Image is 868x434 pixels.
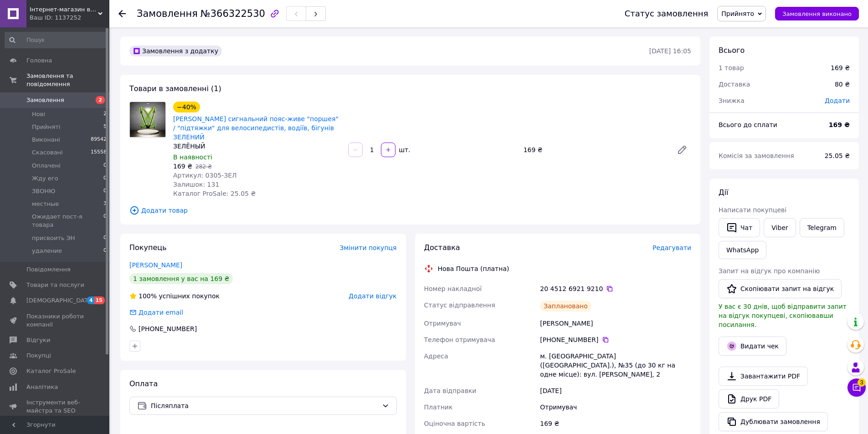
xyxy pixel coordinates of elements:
span: Каталог ProSale [26,367,76,375]
span: Показники роботи компанії [26,312,84,329]
span: Написати покупцеві [719,206,786,214]
span: Додати відгук [349,292,396,300]
a: Telegram [800,218,844,237]
div: 169 ₴ [831,63,850,72]
span: Замовлення [137,8,198,19]
span: Дії [719,188,728,197]
span: Замовлення та повідомлення [26,72,109,88]
div: 1 замовлення у вас на 169 ₴ [129,273,233,284]
div: 169 ₴ [538,415,693,432]
div: 20 4512 6921 9210 [540,284,691,293]
time: [DATE] 16:05 [649,47,691,55]
span: Відгуки [26,336,50,344]
img: Світловідбиває сигнальний пояс-живе "поршея" / "підтяжки" для велосипедистів, водіїв, бігунів ЗЕЛ... [130,102,165,137]
button: Замовлення виконано [775,7,859,20]
span: Виконані [32,136,60,144]
span: [DEMOGRAPHIC_DATA] [26,296,94,305]
div: [DATE] [538,383,693,399]
div: Додати email [138,308,184,317]
span: Всього [719,46,745,55]
span: Замовлення [26,96,64,104]
span: 3 [103,200,107,208]
span: Прийняті [32,123,60,131]
div: шт. [396,145,411,154]
b: 169 ₴ [829,121,850,128]
a: Завантажити PDF [719,367,808,386]
div: Нова Пошта (платна) [436,264,512,273]
span: Отримувач [424,320,461,327]
span: 0 [103,247,107,255]
span: Товари та послуги [26,281,84,289]
span: Знижка [719,97,745,104]
span: Номер накладної [424,285,482,292]
span: 0 [103,187,107,195]
div: [PHONE_NUMBER] [138,324,198,333]
span: Оплата [129,379,158,388]
span: Замовлення виконано [782,10,852,17]
span: Головна [26,56,52,65]
span: Дата відправки [424,387,477,394]
a: Редагувати [673,141,691,159]
span: Каталог ProSale: 25.05 ₴ [173,190,256,197]
span: Ожидает пост-я товара [32,213,103,229]
button: Дублювати замовлення [719,412,828,431]
span: В наявності [173,153,212,161]
a: Друк PDF [719,389,779,408]
span: 2 [96,96,105,104]
a: [PERSON_NAME] [129,261,182,269]
div: Повернутися назад [118,9,126,18]
div: [PHONE_NUMBER] [540,335,691,344]
span: 0 [103,162,107,170]
div: м. [GEOGRAPHIC_DATA] ([GEOGRAPHIC_DATA].), №35 (до 30 кг на одне місце): вул. [PERSON_NAME], 2 [538,348,693,383]
span: удаление [32,247,62,255]
span: Статус відправлення [424,301,495,309]
span: Аналітика [26,383,58,391]
span: 25.05 ₴ [825,152,850,159]
span: Оплачені [32,162,61,170]
span: Доставка [719,81,750,88]
div: Статус замовлення [625,9,709,18]
span: Змінити покупця [340,244,397,251]
span: 100% [139,292,157,300]
input: Пошук [5,32,108,48]
span: Жду его [32,174,58,183]
span: местные [32,200,59,208]
span: Запит на відгук про компанію [719,267,820,275]
div: 169 ₴ [520,143,669,156]
span: 0 [103,213,107,229]
div: Отримувач [538,399,693,415]
button: Чат з покупцем3 [847,378,866,397]
span: Платник [424,403,453,411]
span: Інструменти веб-майстра та SEO [26,398,84,415]
span: Додати товар [129,205,691,215]
div: успішних покупок [129,291,220,301]
a: [PERSON_NAME] сигнальний пояс-живе "поршея" / "підтяжки" для велосипедистів, водіїв, бігунів ЗЕЛЕНИЙ [173,115,339,141]
span: Адреса [424,352,448,360]
button: Чат [719,218,760,237]
span: Прийнято [721,10,754,17]
span: Покупець [129,243,167,252]
div: Ваш ID: 1137252 [30,14,109,22]
span: №366322530 [200,8,265,19]
span: присвоить ЭН [32,234,75,242]
span: 0 [103,174,107,183]
span: 3 [858,378,866,387]
span: Доставка [424,243,460,252]
span: Телефон отримувача [424,336,495,343]
div: Замовлення з додатку [129,46,222,56]
span: 282 ₴ [195,163,212,170]
span: Артикул: 0305-ЗЕЛ [173,172,237,179]
div: −40% [173,102,200,112]
span: Післяплата [151,401,378,411]
span: Редагувати [652,244,691,251]
span: 1 товар [719,64,744,71]
span: 89542 [91,136,107,144]
div: Додати email [128,308,184,317]
span: 4 [87,296,94,304]
span: Товари в замовленні (1) [129,84,221,93]
div: Заплановано [540,301,591,311]
span: 15558 [91,148,107,157]
span: 169 ₴ [173,163,192,170]
span: Нові [32,110,45,118]
div: [PERSON_NAME] [538,315,693,332]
